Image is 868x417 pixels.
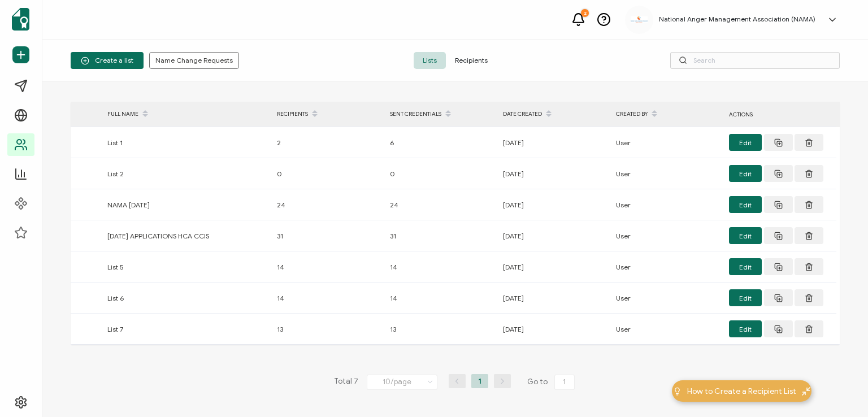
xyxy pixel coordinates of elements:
button: Edit [729,165,762,182]
div: [DATE] APPLICATIONS HCA CCIS [102,229,271,242]
div: 31 [271,229,384,242]
div: List 7 [102,323,271,336]
div: 2 [581,9,589,17]
div: CREATED BY [610,105,723,124]
button: Edit [729,258,762,275]
span: Lists [414,52,446,69]
input: Select [367,375,437,390]
div: User [610,323,723,336]
div: 31 [384,229,497,242]
button: Name Change Requests [149,52,239,69]
div: 13 [384,323,497,336]
li: 1 [471,374,488,388]
div: User [610,198,723,211]
img: sertifier-logomark-colored.svg [12,8,29,31]
div: ACTIONS [723,108,836,121]
button: Edit [729,196,762,213]
div: User [610,229,723,242]
h5: National Anger Management Association (NAMA) [659,15,815,23]
div: 6 [384,136,497,149]
span: Total 7 [334,374,358,390]
div: [DATE] [497,198,610,211]
img: 3ca2817c-e862-47f7-b2ec-945eb25c4a6c.jpg [631,16,648,23]
img: minimize-icon.svg [802,387,810,396]
div: List 1 [102,136,271,149]
div: 24 [384,198,497,211]
div: User [610,167,723,180]
div: List 5 [102,260,271,273]
div: [DATE] [497,167,610,180]
div: List 6 [102,292,271,305]
span: Create a list [81,57,133,65]
div: 14 [271,292,384,305]
div: NAMA [DATE] [102,198,271,211]
div: 0 [384,167,497,180]
div: SENT CREDENTIALS [384,105,497,124]
div: 14 [384,260,497,273]
div: 0 [271,167,384,180]
span: Go to [527,374,577,390]
button: Create a list [71,52,144,69]
div: User [610,136,723,149]
button: Edit [729,320,762,337]
iframe: Chat Widget [811,363,868,417]
div: [DATE] [497,136,610,149]
span: Recipients [446,52,497,69]
div: User [610,292,723,305]
div: [DATE] [497,260,610,273]
div: List 2 [102,167,271,180]
div: User [610,260,723,273]
div: FULL NAME [102,105,271,124]
div: [DATE] [497,292,610,305]
div: 2 [271,136,384,149]
div: [DATE] [497,323,610,336]
div: [DATE] [497,229,610,242]
input: Search [670,52,840,69]
div: 13 [271,323,384,336]
span: How to Create a Recipient List [687,385,796,397]
div: RECIPIENTS [271,105,384,124]
div: DATE CREATED [497,105,610,124]
div: 14 [271,260,384,273]
div: 24 [271,198,384,211]
button: Edit [729,227,762,244]
span: Name Change Requests [155,57,233,64]
button: Edit [729,134,762,151]
button: Edit [729,289,762,306]
div: 14 [384,292,497,305]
